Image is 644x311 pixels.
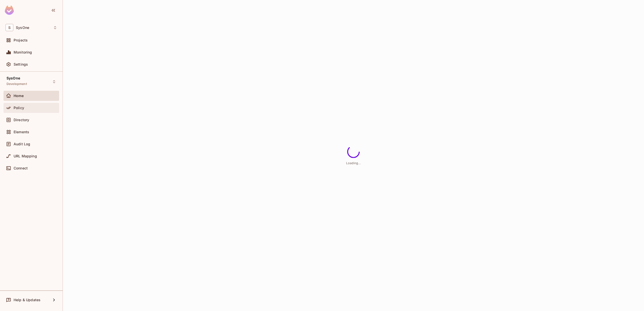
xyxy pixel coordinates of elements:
span: Projects [14,38,28,42]
span: SysOne [7,76,20,80]
span: Help & Updates [14,298,41,302]
img: SReyMgAAAABJRU5ErkJggg== [5,6,14,15]
span: Elements [14,130,29,134]
span: Policy [14,106,24,110]
span: Settings [14,62,28,66]
span: URL Mapping [14,154,37,158]
span: Loading... [346,161,361,165]
span: Development [7,82,27,86]
span: Monitoring [14,50,32,54]
span: Directory [14,118,29,122]
span: Home [14,94,24,98]
span: Audit Log [14,142,30,146]
span: Connect [14,166,28,170]
span: Workspace: SysOne [16,26,29,30]
span: S [6,24,13,31]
